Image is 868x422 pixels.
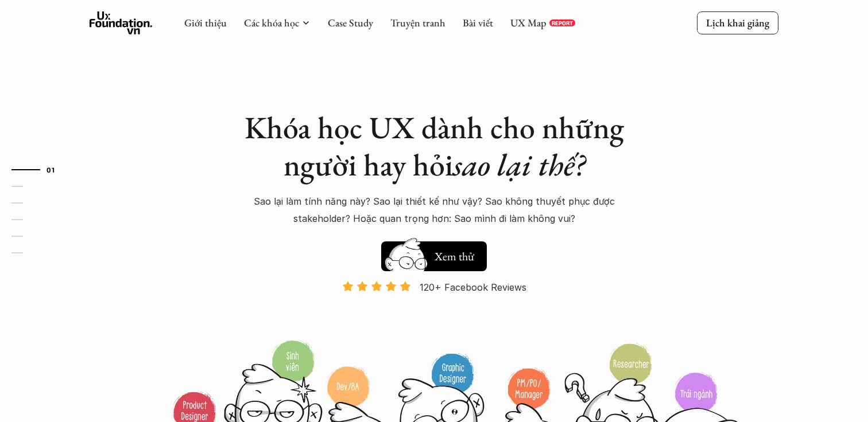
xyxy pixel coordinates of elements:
[46,165,55,173] strong: 01
[233,109,635,183] h1: Khóa học UX dành cho những người hay hỏi
[332,280,536,338] a: 120+ Facebook Reviews
[697,11,778,34] a: Lịch khai giảng
[453,144,585,185] em: sao lại thế?
[11,163,66,177] a: 01
[184,16,227,29] a: Giới thiệu
[706,16,769,29] p: Lịch khai giảng
[552,19,573,26] p: REPORT
[244,16,299,29] a: Các khóa học
[510,16,547,29] a: UX Map
[328,16,373,29] a: Case Study
[433,248,475,264] h5: Xem thử
[463,16,493,29] a: Bài viết
[390,16,445,29] a: Truyện tranh
[381,236,487,271] a: Xem thử
[420,279,526,296] p: 120+ Facebook Reviews
[233,193,635,228] p: Sao lại làm tính năng này? Sao lại thiết kế như vậy? Sao không thuyết phục được stakeholder? Hoặc...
